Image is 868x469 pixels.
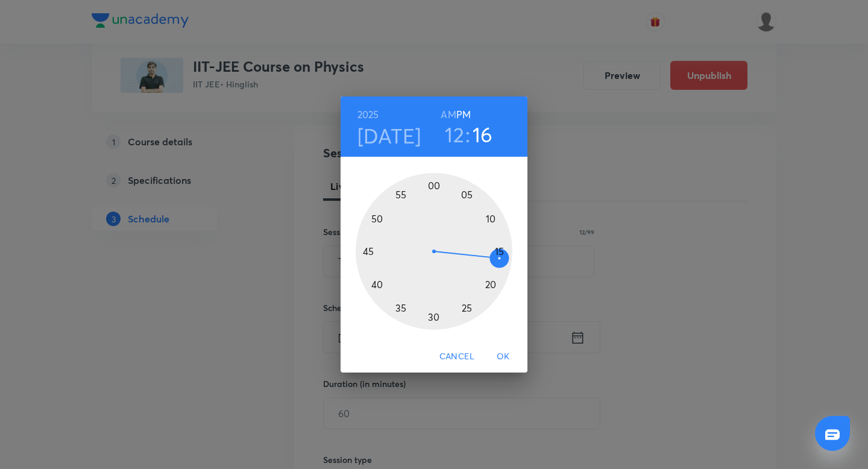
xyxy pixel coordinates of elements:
[357,123,421,148] button: [DATE]
[473,122,493,147] button: 16
[435,345,479,368] button: Cancel
[439,349,474,364] span: Cancel
[357,106,379,123] button: 2025
[445,122,464,147] button: 12
[441,106,456,123] button: AM
[456,106,471,123] button: PM
[489,349,518,364] span: OK
[465,122,470,147] h3: :
[484,345,523,368] button: OK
